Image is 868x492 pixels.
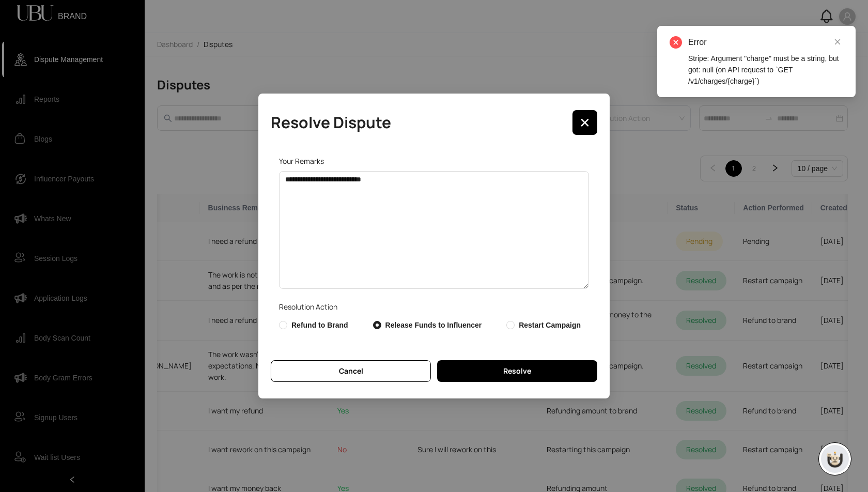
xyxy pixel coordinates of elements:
[271,360,431,382] button: Cancel
[832,36,843,48] a: Close
[437,360,597,382] button: Resolve
[688,36,843,49] div: Error
[339,365,363,377] span: Cancel
[825,449,845,469] img: chatboticon-C4A3G2IU.png
[834,38,841,45] span: close
[381,319,486,331] span: Release Funds to Influencer
[271,113,391,132] h2: Resolve Dispute
[279,156,331,167] label: Your Remarks
[515,319,585,331] span: Restart Campaign
[503,365,531,377] span: Resolve
[670,36,682,49] span: close-circle
[279,301,345,313] label: Resolution Action
[688,53,843,87] div: Stripe: Argument "charge" must be a string, but got: null (on API request to `GET /v1/charges/{ch...
[287,319,352,331] span: Refund to Brand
